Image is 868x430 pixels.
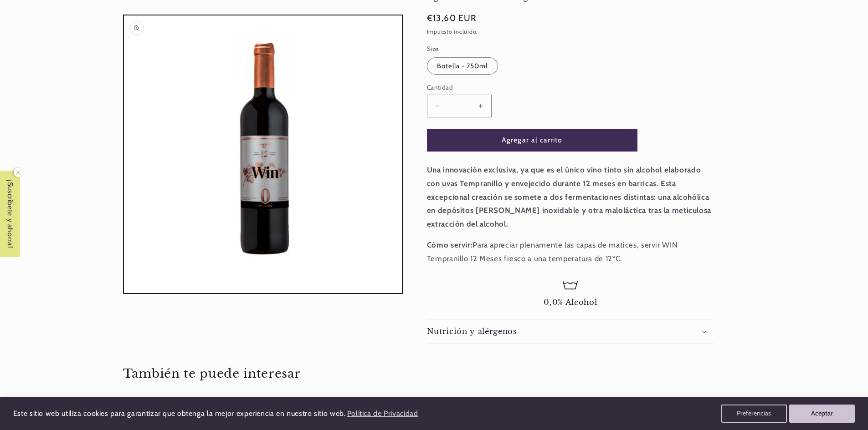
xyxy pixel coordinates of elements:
[1,171,20,257] span: ¡Suscríbete y ahorra!
[427,165,711,228] strong: Una innovación exclusiva, ya que es el único vino tinto sin alcohol elaborado con uvas Tempranill...
[123,366,745,381] h2: También te puede interesar
[427,129,637,152] button: Agregar al carrito
[427,57,498,75] label: Botella - 750ml
[123,15,403,294] media-gallery: Visor de la galería
[427,44,440,53] legend: Size
[789,405,855,423] button: Aceptar
[427,319,714,344] summary: Nutrición y alérgenos
[427,12,477,25] span: €13,60 EUR
[427,238,714,265] p: Para apreciar plenamente las capas de matices, servir WIN Tempranillo 12 Meses fresco a una tempe...
[427,327,517,336] h2: Nutrición y alérgenos
[345,406,419,422] a: Política de Privacidad (opens in a new tab)
[721,405,787,423] button: Preferencias
[13,409,346,418] span: Este sitio web utiliza cookies para garantizar que obtenga la mejor experiencia en nuestro sitio ...
[544,298,597,307] span: 0,0% Alcohol
[427,27,714,37] div: Impuesto incluido.
[427,83,637,92] label: Cantidad
[427,240,473,249] strong: Cómo servir:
